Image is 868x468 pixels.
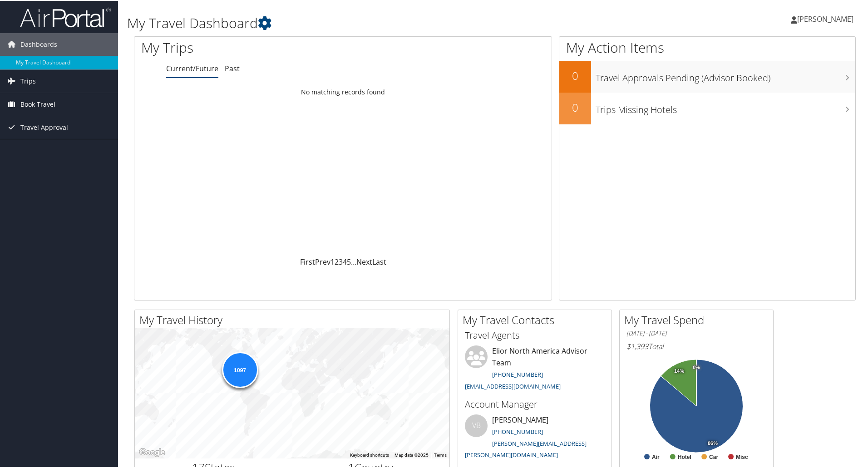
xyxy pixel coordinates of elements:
h3: Account Manager [465,397,605,410]
a: Current/Future [166,63,218,73]
h2: My Travel History [139,311,449,327]
td: No matching records found [134,83,552,99]
a: Terms (opens in new tab) [434,452,447,457]
text: Air [652,453,660,459]
a: 4 [343,256,347,266]
a: [PHONE_NUMBER] [492,369,543,378]
a: Prev [315,256,330,266]
a: 0Trips Missing Hotels [559,92,855,123]
h6: [DATE] - [DATE] [626,328,766,337]
a: [PERSON_NAME][EMAIL_ADDRESS][PERSON_NAME][DOMAIN_NAME] [465,438,587,458]
h1: My Trips [141,37,371,56]
text: Hotel [678,453,691,459]
h2: 0 [559,99,591,114]
span: [PERSON_NAME] [797,13,853,23]
a: Open this area in Google Maps (opens a new window) [137,446,167,458]
a: [PERSON_NAME] [791,5,863,32]
span: Travel Approval [20,115,68,138]
img: airportal-logo.png [20,6,111,27]
h1: My Action Items [559,37,855,56]
h6: Total [626,340,766,350]
a: 0Travel Approvals Pending (Advisor Booked) [559,60,855,92]
a: 1 [330,256,335,266]
button: Keyboard shortcuts [350,451,389,458]
a: First [300,256,315,266]
span: Map data ©2025 [395,452,429,457]
span: Book Travel [20,92,55,115]
h1: My Travel Dashboard [127,13,617,32]
h2: My Travel Spend [624,311,773,327]
h3: Travel Agents [465,328,605,341]
a: Next [356,256,372,266]
span: $1,393 [626,340,648,350]
div: 1097 [222,350,258,387]
tspan: 86% [708,440,718,445]
a: 3 [339,256,343,266]
text: Misc [736,453,748,459]
span: … [351,256,356,266]
text: Car [709,453,718,459]
h3: Travel Approvals Pending (Advisor Booked) [596,66,855,84]
span: Dashboards [20,32,57,55]
h2: 0 [559,67,591,83]
li: Elior North America Advisor Team [460,345,609,393]
h2: My Travel Contacts [463,311,612,327]
tspan: 14% [674,368,684,373]
li: [PERSON_NAME] [460,414,609,462]
a: [PHONE_NUMBER] [492,427,543,435]
img: Google [137,446,167,458]
div: VB [465,414,488,436]
a: Past [225,63,240,73]
span: Trips [20,69,36,92]
h3: Trips Missing Hotels [596,98,855,115]
a: Last [372,256,386,266]
a: [EMAIL_ADDRESS][DOMAIN_NAME] [465,381,561,389]
tspan: 0% [693,364,700,369]
a: 5 [347,256,351,266]
a: 2 [335,256,339,266]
